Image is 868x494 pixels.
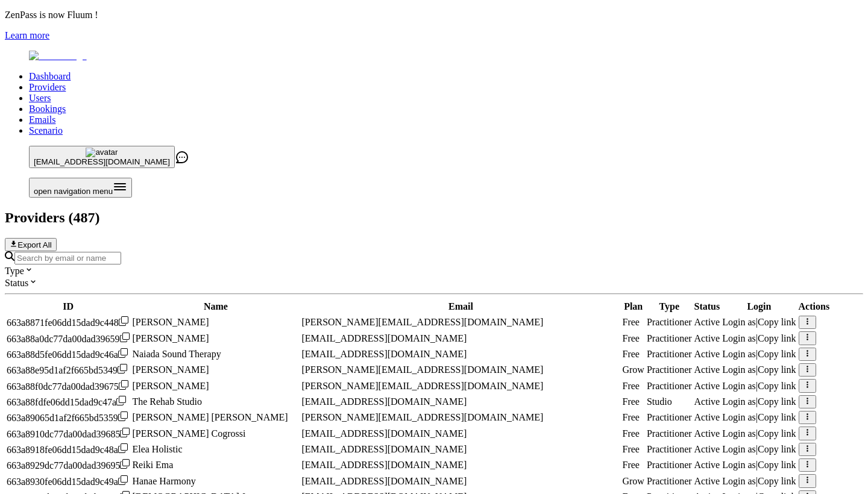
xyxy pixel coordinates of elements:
[132,444,182,454] span: Elea Holistic
[131,301,300,313] th: Name
[301,381,543,391] span: [PERSON_NAME][EMAIL_ADDRESS][DOMAIN_NAME]
[29,178,132,198] button: Open menu
[694,349,720,360] div: Active
[622,317,639,327] span: Free
[621,301,644,313] th: Plan
[301,301,620,313] th: Email
[722,333,796,344] div: |
[646,301,693,313] th: Type
[132,381,209,391] span: [PERSON_NAME]
[301,444,467,454] span: [EMAIL_ADDRESS][DOMAIN_NAME]
[758,333,796,343] span: Copy link
[647,364,692,375] span: validated
[7,443,130,455] div: Click to copy
[647,317,692,327] span: validated
[29,125,63,136] a: Scenario
[7,411,130,424] div: Click to copy
[301,460,467,470] span: [EMAIL_ADDRESS][DOMAIN_NAME]
[6,301,130,313] th: ID
[5,277,863,289] div: Status
[722,349,756,359] span: Login as
[29,104,66,114] a: Bookings
[622,460,639,470] span: Free
[694,381,720,392] div: Active
[132,349,221,359] span: Naiada Sound Therapy
[722,412,756,422] span: Login as
[622,396,639,407] span: Free
[132,317,209,327] span: [PERSON_NAME]
[7,475,130,487] div: Click to copy
[622,412,639,422] span: Free
[798,301,831,313] th: Actions
[758,381,796,391] span: Copy link
[722,444,796,455] div: |
[694,444,720,455] div: Active
[7,348,130,360] div: Click to copy
[132,460,173,470] span: Reiki Ema
[622,381,639,391] span: Free
[647,412,692,422] span: validated
[7,428,130,440] div: Click to copy
[29,93,51,103] a: Users
[132,396,202,407] span: The Rehab Studio
[722,317,796,328] div: |
[301,317,543,327] span: [PERSON_NAME][EMAIL_ADDRESS][DOMAIN_NAME]
[301,412,543,422] span: [PERSON_NAME][EMAIL_ADDRESS][DOMAIN_NAME]
[647,460,692,470] span: validated
[722,381,756,391] span: Login as
[694,317,720,328] div: Active
[722,333,756,343] span: Login as
[301,428,467,439] span: [EMAIL_ADDRESS][DOMAIN_NAME]
[722,428,756,439] span: Login as
[29,82,66,92] a: Providers
[758,317,796,327] span: Copy link
[722,444,756,454] span: Login as
[34,157,170,166] span: [EMAIL_ADDRESS][DOMAIN_NAME]
[758,349,796,359] span: Copy link
[647,428,692,439] span: validated
[29,146,175,168] button: avatar[EMAIL_ADDRESS][DOMAIN_NAME]
[7,364,130,376] div: Click to copy
[132,364,209,375] span: [PERSON_NAME]
[758,364,796,375] span: Copy link
[301,396,467,407] span: [EMAIL_ADDRESS][DOMAIN_NAME]
[694,428,720,439] div: Active
[301,349,467,359] span: [EMAIL_ADDRESS][DOMAIN_NAME]
[647,381,692,391] span: validated
[722,301,796,313] th: Login
[694,476,720,487] div: Active
[132,333,209,343] span: [PERSON_NAME]
[132,428,245,439] span: [PERSON_NAME] Cogrossi
[29,114,55,125] a: Emails
[301,333,467,343] span: [EMAIL_ADDRESS][DOMAIN_NAME]
[301,364,543,375] span: [PERSON_NAME][EMAIL_ADDRESS][DOMAIN_NAME]
[694,333,720,344] div: Active
[647,444,692,454] span: validated
[7,316,130,328] div: Click to copy
[722,476,796,487] div: |
[7,380,130,392] div: Click to copy
[34,187,113,196] span: open navigation menu
[622,364,644,375] span: Grow
[5,30,49,40] a: Learn more
[647,396,672,407] span: validated
[722,364,796,375] div: |
[758,460,796,470] span: Copy link
[722,349,796,360] div: |
[647,349,692,359] span: validated
[14,252,121,264] input: Search by email or name
[694,412,720,423] div: Active
[722,364,756,375] span: Login as
[758,444,796,454] span: Copy link
[694,301,721,313] th: Status
[758,428,796,439] span: Copy link
[758,412,796,422] span: Copy link
[694,396,720,407] div: Active
[722,428,796,439] div: |
[647,333,692,343] span: validated
[622,444,639,454] span: Free
[694,364,720,375] div: Active
[722,396,796,407] div: |
[722,396,756,407] span: Login as
[722,476,756,486] span: Login as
